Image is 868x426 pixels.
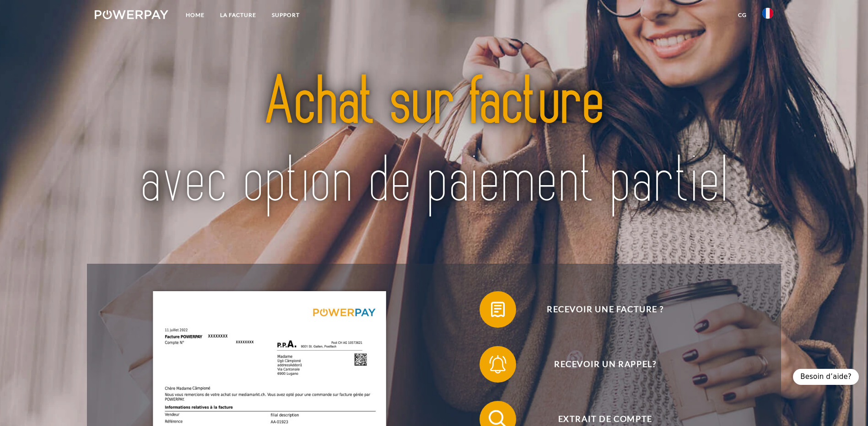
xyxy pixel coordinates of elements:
[793,369,859,385] div: Besoin d’aide?
[762,8,773,19] img: fr
[264,7,307,23] a: Support
[486,298,509,321] img: qb_bill.svg
[178,7,212,23] a: Home
[493,346,717,383] span: Recevoir un rappel?
[480,346,717,383] button: Recevoir un rappel?
[95,10,168,19] img: logo-powerpay-white.svg
[730,7,755,23] a: CG
[212,7,264,23] a: LA FACTURE
[493,291,717,328] span: Recevoir une facture ?
[480,291,717,328] button: Recevoir une facture ?
[486,353,509,376] img: qb_bell.svg
[128,43,740,242] img: title-powerpay_fr.svg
